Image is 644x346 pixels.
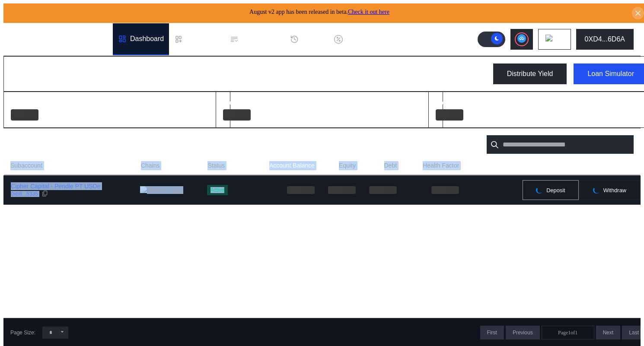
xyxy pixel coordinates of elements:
[513,330,533,336] span: Previous
[140,186,183,194] img: chain logo
[11,191,38,197] div: 0xb8...5335
[346,35,398,43] div: Discount Factors
[596,326,621,340] button: Next
[585,35,625,43] div: 0XD4...6D6A
[384,161,397,170] span: Debt
[269,161,315,170] span: Account Balance
[348,9,389,15] a: Check it out here
[593,187,600,194] img: pending
[302,35,324,43] div: History
[603,187,626,194] span: Withdraw
[42,109,60,121] div: USD
[113,23,169,55] a: Dashboard
[242,35,280,43] div: Permissions
[10,140,61,149] div: Subaccounts
[10,330,35,336] div: Page Size:
[545,35,555,44] img: chain logo
[587,70,634,78] div: Loan Simulator
[487,330,497,336] span: First
[423,161,459,170] span: Health Factor
[579,180,640,200] button: pendingWithdraw
[436,99,475,107] h2: Total Equity
[186,35,220,43] div: Loan Book
[10,161,42,170] span: Subaccount
[507,70,553,78] div: Distribute Yield
[536,187,543,194] img: pending
[223,99,256,107] h2: Total Debt
[285,23,329,55] a: History
[506,326,540,340] button: Previous
[225,23,285,55] a: Permissions
[210,187,225,193] div: Active
[558,330,577,336] span: Page 1 of 1
[467,109,485,121] div: USD
[249,9,389,15] span: August v2 app has been released in beta.
[546,187,565,194] span: Deposit
[629,330,639,336] span: Last
[11,66,90,82] div: My Dashboard
[603,330,614,336] span: Next
[130,35,164,43] div: Dashboard
[141,161,160,170] span: Chains
[207,161,225,170] span: Status
[576,29,634,50] button: 0XD4...6D6A
[254,109,272,121] div: USD
[538,29,571,50] button: chain logo
[169,23,225,55] a: Loan Book
[11,99,55,107] h2: Total Balance
[329,23,403,55] a: Discount Factors
[339,161,356,170] span: Equity
[480,326,504,340] button: First
[493,63,567,84] button: Distribute Yield
[522,180,579,200] button: pendingDeposit
[11,182,101,190] div: Cipher Capital - Pendle PT USDe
